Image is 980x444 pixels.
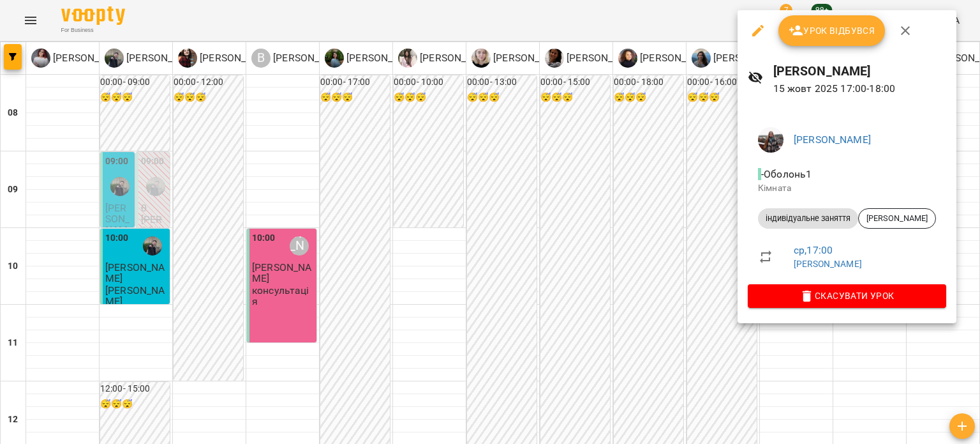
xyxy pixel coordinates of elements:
[794,134,871,146] a: [PERSON_NAME]
[773,61,946,81] h6: [PERSON_NAME]
[773,81,946,96] p: 15 жовт 2025 17:00 - 18:00
[758,182,936,195] p: Кімната
[859,213,935,224] span: [PERSON_NAME]
[758,288,936,303] span: Скасувати Урок
[794,244,833,256] a: ср , 17:00
[758,213,858,224] span: індивідуальне заняття
[748,284,946,307] button: Скасувати Урок
[778,15,886,46] button: Урок відбувся
[858,208,936,229] div: [PERSON_NAME]
[758,127,783,153] img: 05339f794ec651d11df1ceccf18a62f9.jpeg
[789,23,875,38] span: Урок відбувся
[758,168,815,180] span: - Оболонь1
[794,259,862,269] a: [PERSON_NAME]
